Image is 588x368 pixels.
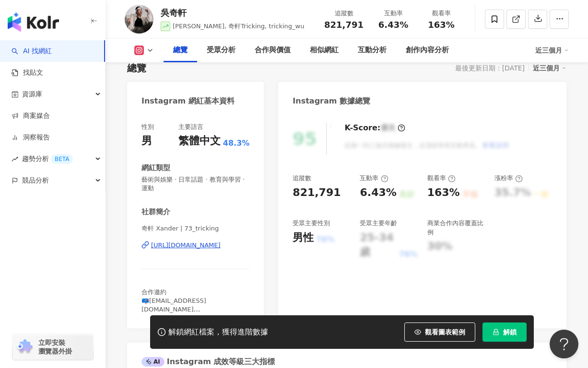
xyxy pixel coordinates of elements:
[12,334,93,360] a: chrome extension立即安裝 瀏覽器外掛
[293,230,314,245] div: 男性
[22,83,42,105] span: 資源庫
[428,20,455,30] span: 163%
[12,68,43,78] a: 找貼文
[51,154,73,164] div: BETA
[178,123,203,131] div: 主要語言
[141,288,221,322] span: 合作邀約 📪[EMAIL_ADDRESS][DOMAIN_NAME] 👇🏻奇軒[PERSON_NAME]👇🏻
[141,163,170,173] div: 網紅類型
[141,224,249,233] span: 奇軒 Xander | 73_tricking
[425,328,465,336] span: 觀看圖表範例
[406,45,449,56] div: 創作內容分析
[293,174,311,183] div: 追蹤數
[360,185,396,200] div: 6.43%
[173,23,305,30] span: [PERSON_NAME], 奇軒Tricking, tricking_wu
[141,134,152,149] div: 男
[223,138,250,149] span: 48.3%
[358,45,387,56] div: 互動分析
[360,174,388,183] div: 互動率
[423,9,459,18] div: 觀看率
[151,241,221,250] div: [URL][DOMAIN_NAME]
[324,20,364,30] span: 821,791
[127,61,146,75] div: 總覽
[141,241,249,250] a: [URL][DOMAIN_NAME]
[141,96,235,106] div: Instagram 網紅基本資料
[310,45,339,56] div: 相似網紅
[494,174,523,183] div: 漲粉率
[324,9,364,18] div: 追蹤數
[360,219,397,228] div: 受眾主要年齡
[427,185,460,200] div: 163%
[178,134,221,149] div: 繁體中文
[168,327,268,337] div: 解鎖網紅檔案，獲得進階數據
[427,219,485,236] div: 商業合作內容覆蓋比例
[141,175,249,193] span: 藝術與娛樂 · 日常話題 · 教育與學習 · 運動
[344,123,405,133] div: K-Score :
[293,96,370,106] div: Instagram 數據總覽
[15,339,34,355] img: chrome extension
[8,12,59,32] img: logo
[455,64,525,72] div: 最後更新日期：[DATE]
[161,7,305,19] div: 吳奇軒
[12,156,18,162] span: rise
[141,123,154,131] div: 性別
[125,5,153,34] img: KOL Avatar
[482,322,527,342] button: 解鎖
[141,357,165,367] div: AI
[141,356,275,367] div: Instagram 成效等級三大指標
[22,170,49,191] span: 競品分析
[293,185,341,200] div: 821,791
[22,148,73,170] span: 趨勢分析
[503,328,517,336] span: 解鎖
[12,111,50,121] a: 商案媒合
[533,62,566,74] div: 近三個月
[535,43,569,58] div: 近三個月
[207,45,235,56] div: 受眾分析
[255,45,291,56] div: 合作與價值
[141,207,170,217] div: 社群簡介
[427,174,456,183] div: 觀看率
[12,46,52,56] a: searchAI 找網紅
[493,329,499,335] span: lock
[404,322,475,342] button: 觀看圖表範例
[173,45,188,56] div: 總覽
[38,338,72,356] span: 立即安裝 瀏覽器外掛
[293,219,330,228] div: 受眾主要性別
[375,9,412,18] div: 互動率
[12,133,50,142] a: 洞察報告
[378,20,408,30] span: 6.43%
